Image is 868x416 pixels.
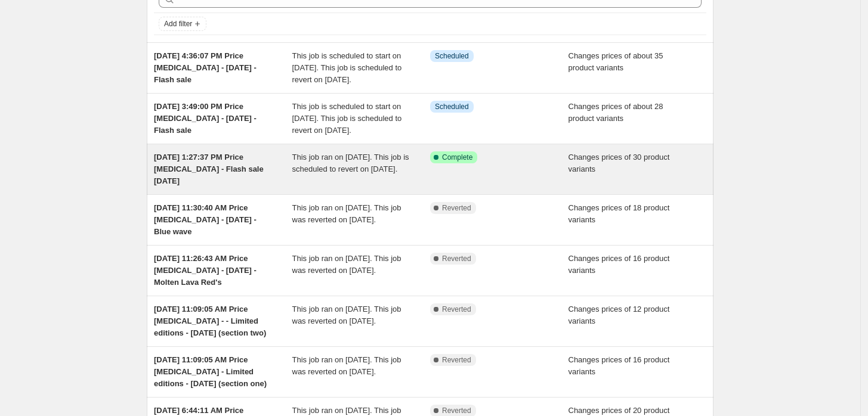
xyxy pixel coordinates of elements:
span: Reverted [442,305,471,314]
button: Add filter [159,17,206,31]
span: Reverted [442,355,471,365]
span: Scheduled [435,51,469,61]
span: [DATE] 3:49:00 PM Price [MEDICAL_DATA] - [DATE] - Flash sale [154,102,257,135]
span: This job ran on [DATE]. This job was reverted on [DATE]. [292,355,401,376]
span: Changes prices of 30 product variants [569,153,670,173]
span: Reverted [442,254,471,263]
span: This job ran on [DATE]. This job is scheduled to revert on [DATE]. [292,153,409,173]
span: Complete [442,153,472,162]
span: [DATE] 11:30:40 AM Price [MEDICAL_DATA] - [DATE] - Blue wave [154,203,257,236]
span: [DATE] 11:09:05 AM Price [MEDICAL_DATA] - Limited editions - [DATE] (section one) [154,355,267,388]
span: Changes prices of 18 product variants [569,203,670,224]
span: Changes prices of 16 product variants [569,254,670,275]
span: Changes prices of 12 product variants [569,305,670,325]
span: [DATE] 1:27:37 PM Price [MEDICAL_DATA] - Flash sale [DATE] [154,153,264,185]
span: This job ran on [DATE]. This job was reverted on [DATE]. [292,254,401,275]
span: This job ran on [DATE]. This job was reverted on [DATE]. [292,305,401,325]
span: [DATE] 11:26:43 AM Price [MEDICAL_DATA] - [DATE] - Molten Lava Red's [154,254,257,287]
span: Reverted [442,406,471,415]
span: Reverted [442,203,471,213]
span: This job is scheduled to start on [DATE]. This job is scheduled to revert on [DATE]. [292,51,402,84]
span: Changes prices of about 28 product variants [569,102,663,123]
span: [DATE] 11:09:05 AM Price [MEDICAL_DATA] - - Limited editions - [DATE] (section two) [154,305,266,337]
span: Add filter [164,19,192,29]
span: Scheduled [435,102,469,111]
span: Changes prices of 16 product variants [569,355,670,376]
span: Changes prices of about 35 product variants [569,51,663,72]
span: This job ran on [DATE]. This job was reverted on [DATE]. [292,203,401,224]
span: This job is scheduled to start on [DATE]. This job is scheduled to revert on [DATE]. [292,102,402,135]
span: [DATE] 4:36:07 PM Price [MEDICAL_DATA] - [DATE] - Flash sale [154,51,257,84]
